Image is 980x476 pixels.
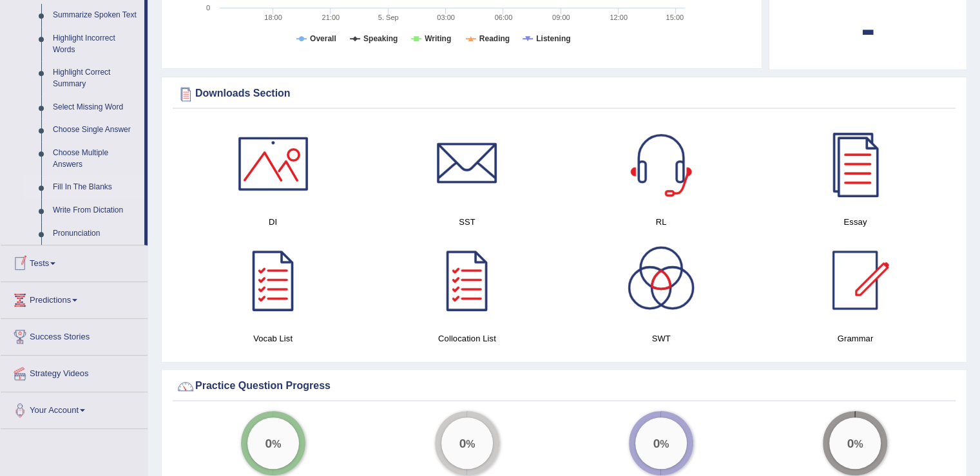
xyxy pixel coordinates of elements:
a: Choose Multiple Answers [47,142,144,176]
tspan: Reading [479,34,510,43]
div: % [441,417,493,469]
div: % [247,417,299,469]
h4: SWT [571,332,752,345]
text: 21:00 [322,14,340,21]
text: 18:00 [264,14,282,21]
b: - [861,5,875,52]
a: Pronunciation [47,222,144,245]
big: 0 [847,436,854,450]
a: Success Stories [1,319,148,351]
a: Choose Single Answer [47,119,144,142]
a: Tests [1,245,148,278]
text: 03:00 [437,14,455,21]
a: Summarize Spoken Text [47,4,144,27]
h4: Vocab List [182,332,363,345]
h4: Grammar [765,332,946,345]
div: % [829,417,881,469]
div: Practice Question Progress [176,377,952,396]
text: 12:00 [610,14,628,21]
tspan: Overall [310,34,336,43]
h4: Collocation List [376,332,557,345]
div: % [635,417,687,469]
tspan: Writing [425,34,451,43]
text: 09:00 [552,14,570,21]
a: Write From Dictation [47,199,144,222]
text: 06:00 [495,14,513,21]
a: Your Account [1,392,148,424]
a: Highlight Incorrect Words [47,27,144,61]
h4: DI [182,215,363,229]
a: Fill In The Blanks [47,176,144,199]
a: Predictions [1,282,148,314]
a: Select Missing Word [47,96,144,119]
div: Downloads Section [176,84,952,104]
h4: RL [571,215,752,229]
h4: SST [376,215,557,229]
a: Highlight Correct Summary [47,61,144,95]
big: 0 [653,436,660,450]
a: Strategy Videos [1,356,148,388]
tspan: Speaking [363,34,398,43]
big: 0 [265,436,272,450]
tspan: Listening [536,34,570,43]
tspan: 5. Sep [378,14,399,21]
text: 15:00 [666,14,684,21]
h4: Essay [765,215,946,229]
big: 0 [459,436,466,450]
text: 0 [206,4,210,12]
